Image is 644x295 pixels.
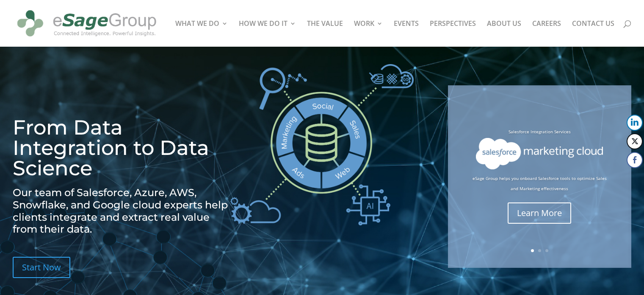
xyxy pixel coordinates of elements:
[627,133,643,149] button: Twitter Share
[538,249,541,252] a: 2
[627,152,643,168] button: Facebook Share
[307,20,343,47] a: THE VALUE
[472,174,607,194] p: eSage Group helps you onboard Salesforce tools to optimize Sales and Marketing effectiveness
[354,20,383,47] a: WORK
[239,20,296,47] a: HOW WE DO IT
[13,257,70,278] a: Start Now
[13,117,233,183] h1: From Data Integration to Data Science
[627,115,643,131] button: LinkedIn Share
[175,20,228,47] a: WHAT WE DO
[509,129,571,135] a: Salesforce Integration Services
[532,20,561,47] a: CAREERS
[531,249,534,252] a: 1
[394,20,419,47] a: EVENTS
[430,20,476,47] a: PERSPECTIVES
[508,202,571,224] a: Learn More
[545,249,548,252] a: 3
[13,187,233,240] h2: Our team of Salesforce, Azure, AWS, Snowflake, and Google cloud experts help clients integrate an...
[14,3,159,43] img: eSage Group
[487,20,521,47] a: ABOUT US
[572,20,614,47] a: CONTACT US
